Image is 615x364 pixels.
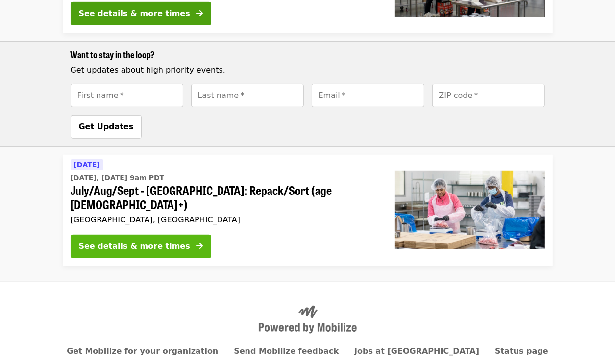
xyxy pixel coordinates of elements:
[71,115,142,139] button: Get Updates
[74,161,100,169] span: [DATE]
[354,346,479,356] a: Jobs at [GEOGRAPHIC_DATA]
[234,346,339,356] a: Send Mobilize feedback
[71,2,211,25] button: See details & more times
[495,346,548,356] a: Status page
[395,171,545,249] img: July/Aug/Sept - Beaverton: Repack/Sort (age 10+) organized by Oregon Food Bank
[71,345,545,357] nav: Primary footer navigation
[79,241,190,252] div: See details & more times
[63,155,553,266] a: See details for "July/Aug/Sept - Beaverton: Repack/Sort (age 10+)"
[71,183,379,212] span: July/Aug/Sept - [GEOGRAPHIC_DATA]: Repack/Sort (age [DEMOGRAPHIC_DATA]+)
[67,346,218,356] a: Get Mobilize for your organization
[71,84,183,107] input: [object Object]
[191,84,304,107] input: [object Object]
[71,173,165,183] time: [DATE], [DATE] 9am PDT
[79,122,134,131] span: Get Updates
[71,215,379,224] div: [GEOGRAPHIC_DATA], [GEOGRAPHIC_DATA]
[71,48,155,61] span: Want to stay in the loop?
[71,65,225,74] span: Get updates about high priority events.
[196,9,203,18] i: arrow-right icon
[432,84,545,107] input: [object Object]
[312,84,424,107] input: [object Object]
[196,242,203,251] i: arrow-right icon
[259,306,357,334] img: Powered by Mobilize
[71,235,211,258] button: See details & more times
[79,8,190,20] div: See details & more times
